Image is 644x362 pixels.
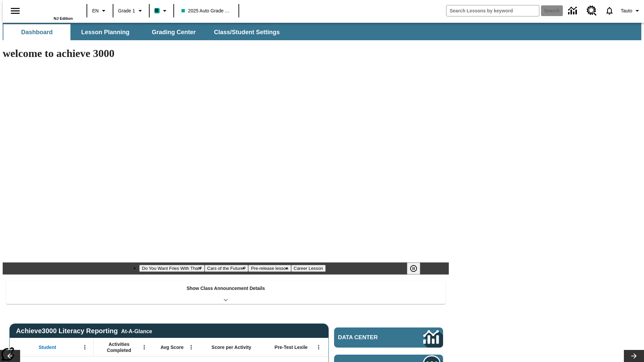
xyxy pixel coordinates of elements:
[275,344,308,350] span: Pre-Test Lexile
[29,2,73,20] div: Home
[3,23,641,40] div: SubNavbar
[118,7,135,14] span: Grade 1
[214,28,280,36] span: Class/Student Settings
[115,5,147,17] button: Grade: Grade 1, Select a grade
[97,341,141,353] span: Activities Completed
[621,7,632,14] span: Tauto
[92,7,99,14] span: EN
[564,2,583,20] a: Data Center
[72,24,139,40] button: Lesson Planning
[16,327,152,335] span: Achieve3000 Literacy Reporting
[314,342,324,352] button: Open Menu
[152,28,196,36] span: Grading Center
[209,24,285,40] button: Class/Student Settings
[3,24,70,40] button: Dashboard
[205,265,249,272] button: Slide 2 Cars of the Future?
[39,344,56,350] span: Student
[583,2,601,20] a: Resource Center, Will open in new tab
[181,7,231,14] span: 2025 Auto Grade 1 A
[160,344,183,350] span: Avg Score
[624,350,644,362] button: Lesson carousel, Next
[139,265,205,272] button: Slide 1 Do You Want Fries With That?
[334,327,443,348] a: Data Center
[29,3,73,16] a: Home
[601,2,618,19] a: Notifications
[6,281,445,304] div: Show Class Announcement Details
[186,285,265,292] p: Show Class Announcement Details
[407,262,420,275] button: Pause
[446,5,539,16] input: search field
[21,28,53,36] span: Dashboard
[618,5,644,17] button: Profile/Settings
[89,5,111,17] button: Language: EN, Select a language
[291,265,326,272] button: Slide 4 Career Lesson
[248,265,291,272] button: Slide 3 Pre-release lesson
[152,5,171,17] button: Boost Class color is teal. Change class color
[3,24,286,40] div: SubNavbar
[212,344,252,350] span: Score per Activity
[5,1,25,21] button: Open side menu
[140,24,207,40] button: Grading Center
[3,47,449,60] h1: welcome to achieve 3000
[139,342,149,352] button: Open Menu
[155,6,159,15] span: B
[80,342,90,352] button: Open Menu
[54,16,73,20] span: NJ Edition
[81,28,129,36] span: Lesson Planning
[338,334,401,341] span: Data Center
[186,342,196,352] button: Open Menu
[121,327,152,335] div: At-A-Glance
[407,262,427,275] div: Pause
